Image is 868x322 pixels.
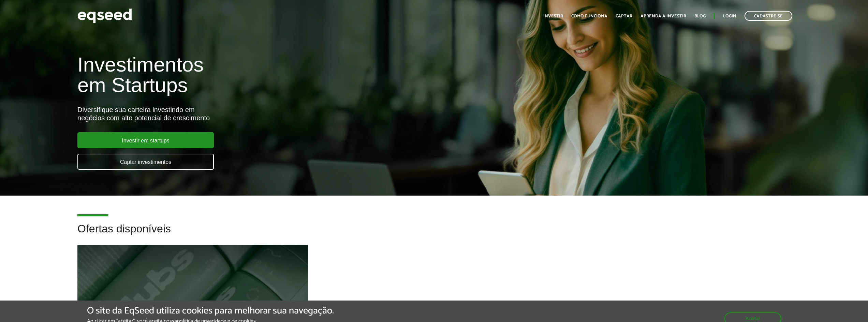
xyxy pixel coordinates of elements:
[77,132,214,148] a: Investir em startups
[543,14,563,18] a: Investir
[745,11,792,21] a: Cadastre-se
[77,106,501,122] div: Diversifique sua carteira investindo em negócios com alto potencial de crescimento
[616,14,632,18] a: Captar
[77,55,501,95] h1: Investimentos em Startups
[77,7,132,25] img: EqSeed
[694,14,706,18] a: Blog
[571,14,607,18] a: Como funciona
[641,14,686,18] a: Aprenda a investir
[723,14,736,18] a: Login
[77,154,214,170] a: Captar investimentos
[87,306,334,316] h5: O site da EqSeed utiliza cookies para melhorar sua navegação.
[77,223,791,245] h2: Ofertas disponíveis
